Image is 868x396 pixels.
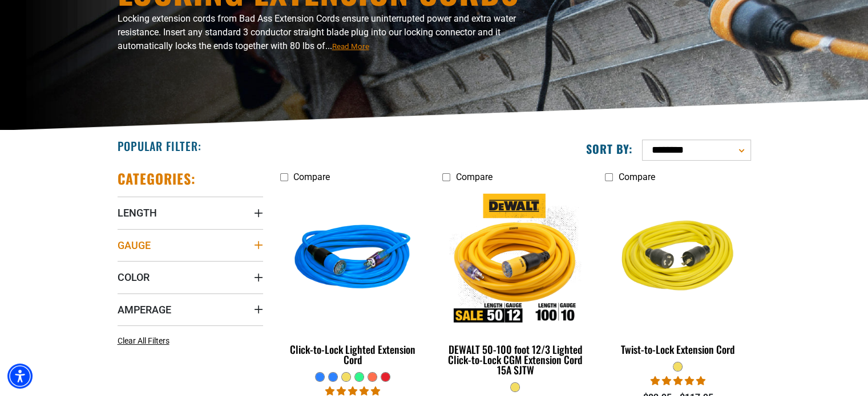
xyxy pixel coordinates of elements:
span: Read More [332,42,369,51]
div: Twist-to-Lock Extension Cord [605,344,750,354]
h2: Popular Filter: [118,138,201,153]
summary: Amperage [118,293,263,325]
span: 5.00 stars [651,375,705,386]
img: DEWALT 50-100 foot 12/3 Lighted Click-to-Lock CGM Extension Cord 15A SJTW [443,194,587,325]
img: blue [281,194,425,325]
div: Click-to-Lock Lighted Extension Cord [280,344,426,365]
label: Sort by: [586,141,633,156]
span: Gauge [118,239,151,252]
span: Color [118,271,150,284]
summary: Length [118,197,263,228]
a: Clear All Filters [118,335,174,347]
span: Amperage [118,303,171,316]
span: Locking extension cords from Bad Ass Extension Cords ensure uninterrupted power and extra water r... [118,13,516,51]
a: DEWALT 50-100 foot 12/3 Lighted Click-to-Lock CGM Extension Cord 15A SJTW DEWALT 50-100 foot 12/3... [442,188,588,382]
span: Compare [618,172,655,182]
a: blue Click-to-Lock Lighted Extension Cord [280,188,426,371]
summary: Color [118,261,263,293]
div: DEWALT 50-100 foot 12/3 Lighted Click-to-Lock CGM Extension Cord 15A SJTW [442,344,588,375]
span: Clear All Filters [118,336,169,345]
img: yellow [606,194,750,325]
span: Length [118,206,157,219]
span: Compare [455,172,492,182]
div: Accessibility Menu [7,364,33,389]
summary: Gauge [118,229,263,261]
a: yellow Twist-to-Lock Extension Cord [605,188,750,361]
h2: Categories: [118,170,196,187]
span: Compare [293,172,330,182]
